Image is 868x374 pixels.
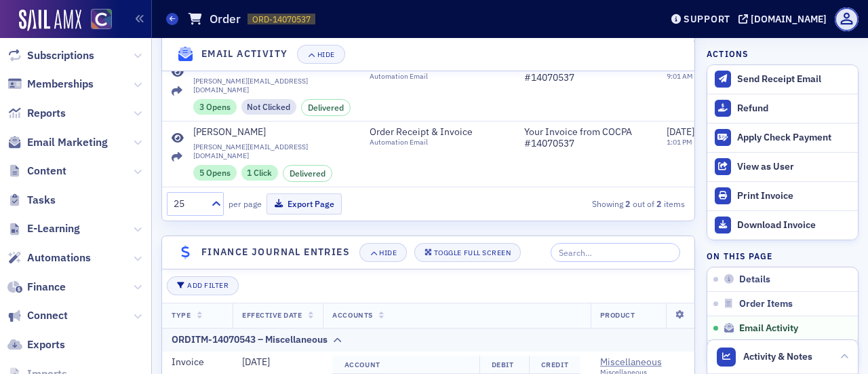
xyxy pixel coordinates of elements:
[667,126,694,138] span: [DATE]
[193,126,266,138] div: [PERSON_NAME]
[707,65,858,94] button: Send Receipt Email
[27,193,56,208] span: Tasks
[193,99,237,114] div: 3 Opens
[193,126,351,138] a: [PERSON_NAME]
[27,135,108,150] span: Email Marketing
[19,10,81,31] img: SailAMX
[7,106,66,121] a: Reports
[210,11,241,27] h1: Order
[193,165,237,180] div: 5 Opens
[252,14,311,25] span: ORD-14070537
[707,250,859,262] h4: On this page
[707,210,858,240] a: Download Invoice
[193,143,351,160] span: [PERSON_NAME][EMAIL_ADDRESS][DOMAIN_NAME]
[283,165,332,181] div: Delivered
[7,193,56,208] a: Tasks
[27,250,91,265] span: Automations
[91,9,112,30] img: SailAMX
[7,135,108,150] a: Email Marketing
[27,280,66,295] span: Finance
[737,190,851,202] div: Print Invoice
[623,198,633,210] strong: 2
[707,48,749,60] h4: Actions
[7,164,66,179] a: Content
[172,333,328,347] div: ORDITM-14070543 – Miscellaneous
[27,106,66,121] span: Reports
[81,9,112,32] a: View Homepage
[667,71,693,81] time: 9:01 AM
[707,94,858,123] button: Refund
[27,164,66,179] span: Content
[241,165,279,180] div: 1 Click
[737,73,851,86] div: Send Receipt Email
[7,48,94,63] a: Subscriptions
[229,198,262,210] label: per page
[27,77,94,92] span: Memberships
[524,126,648,150] span: Your Invoice from COCPA #14070537
[193,77,351,94] span: [PERSON_NAME][EMAIL_ADDRESS][DOMAIN_NAME]
[737,132,851,144] div: Apply Check Payment
[600,356,724,369] a: Miscellaneous
[27,308,68,323] span: Connect
[667,137,692,147] time: 1:01 PM
[7,280,66,295] a: Finance
[172,356,204,368] span: Invoice
[201,245,350,259] h4: Finance Journal Entries
[317,51,335,58] div: Hide
[707,181,858,210] a: Print Invoice
[174,197,203,211] div: 25
[414,243,521,262] button: Toggle Full Screen
[359,243,407,262] button: Hide
[835,7,859,31] span: Profile
[684,13,730,25] div: Support
[27,337,65,352] span: Exports
[707,123,858,152] button: Apply Check Payment
[751,13,827,25] div: [DOMAIN_NAME]
[737,219,851,231] div: Download Invoice
[301,99,351,115] div: Delivered
[7,221,80,236] a: E-Learning
[654,198,664,210] strong: 2
[172,310,191,320] span: Type
[7,308,68,323] a: Connect
[739,298,793,310] span: Order Items
[738,14,831,24] button: [DOMAIN_NAME]
[242,310,302,320] span: Effective Date
[743,350,812,364] span: Activity & Notes
[434,249,511,257] div: Toggle Full Screen
[370,126,505,147] a: Order Receipt & InvoiceAutomation Email
[524,60,648,84] span: Your Receipt from COCPA #14070537
[7,77,94,92] a: Memberships
[370,72,493,81] div: Automation Email
[521,198,685,210] div: Showing out of items
[707,152,858,181] button: View as User
[167,276,239,295] button: Add Filter
[379,249,397,257] div: Hide
[27,221,80,236] span: E-Learning
[370,126,493,138] span: Order Receipt & Invoice
[7,337,65,352] a: Exports
[242,356,270,368] span: [DATE]
[600,310,635,320] span: Product
[739,274,770,286] span: Details
[737,161,851,173] div: View as User
[370,138,493,147] div: Automation Email
[737,102,851,115] div: Refund
[739,322,798,335] span: Email Activity
[332,310,372,320] span: Accounts
[241,99,297,114] div: Not Clicked
[551,243,680,262] input: Search…
[297,45,344,64] button: Hide
[201,48,288,62] h4: Email Activity
[267,193,342,214] button: Export Page
[7,250,91,265] a: Automations
[27,48,94,63] span: Subscriptions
